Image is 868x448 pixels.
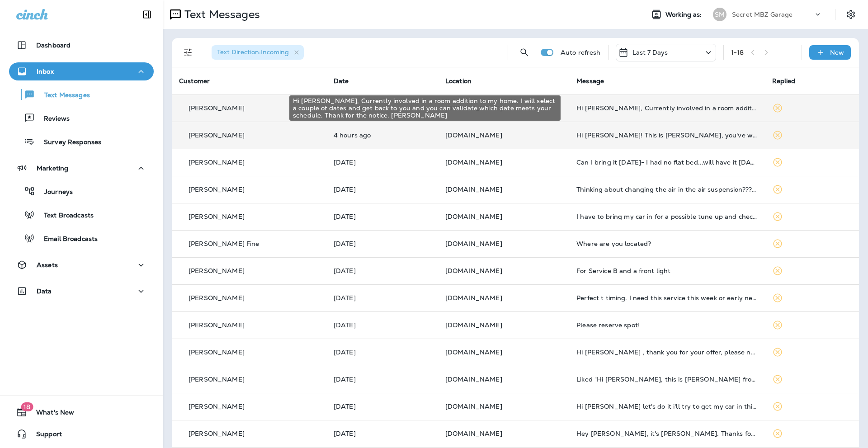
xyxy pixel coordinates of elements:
p: Assets [37,261,58,269]
p: Data [37,288,52,295]
span: 18 [21,402,33,411]
p: [PERSON_NAME] [189,403,245,410]
p: [PERSON_NAME] [189,213,245,220]
p: Text Broadcasts [35,212,94,220]
div: 1 - 18 [731,49,744,56]
div: Hi [PERSON_NAME], Currently involved in a room addition to my home. I will select a couple of dat... [289,95,561,121]
div: For Service B and a front light [576,267,757,274]
p: Aug 18, 2025 03:16 PM [334,186,431,193]
button: Filters [179,43,197,61]
p: Aug 18, 2025 01:57 PM [334,267,431,274]
p: Aug 18, 2025 02:42 PM [334,213,431,220]
p: Aug 19, 2025 01:46 PM [334,132,431,139]
p: Auto refresh [561,49,601,56]
div: Please reserve spot! [576,321,757,329]
span: [DOMAIN_NAME] [445,267,502,275]
span: Message [576,77,604,85]
p: Dashboard [36,42,71,49]
p: Last 7 Days [632,49,668,56]
button: Marketing [9,159,154,177]
p: Secret MBZ Garage [732,11,793,18]
div: Hi Jeff let's do it i'll try to get my car in this week. [576,403,757,410]
p: Inbox [37,68,54,75]
p: Text Messages [181,8,260,21]
button: Dashboard [9,36,154,54]
p: Aug 18, 2025 01:17 PM [334,430,431,437]
button: Data [9,282,154,300]
p: Reviews [35,115,70,123]
p: [PERSON_NAME] [189,159,245,166]
span: [DOMAIN_NAME] [445,212,502,221]
div: Hey Jeff, it's Seth. Thanks for your note against my better judgment. I actually took my SL 63 ba... [576,430,757,437]
p: [PERSON_NAME] [189,186,245,193]
p: Aug 18, 2025 01:26 PM [334,376,431,383]
p: [PERSON_NAME] [189,376,245,383]
div: Hi Jeff , thank you for your offer, please note that I sold the car last March .. [576,349,757,356]
button: Support [9,425,154,443]
div: Where are you located? [576,240,757,247]
p: Email Broadcasts [35,235,98,244]
div: Can I bring it tomorrow- I had no flat bed...will have it tomorrow [576,159,757,166]
span: Text Direction : Incoming [217,48,289,56]
div: Liked “Hi Catrina, this is Jeff from Secret MBZ. Summer heat is here, but don't worry. Our $79 Ro... [576,376,757,383]
button: Text Messages [9,85,154,104]
p: Aug 18, 2025 01:29 PM [334,321,431,329]
button: Inbox [9,62,154,80]
span: [DOMAIN_NAME] [445,240,502,248]
button: Reviews [9,108,154,127]
div: Text Direction:Incoming [212,45,304,60]
p: [PERSON_NAME] [189,132,245,139]
p: [PERSON_NAME] [189,294,245,302]
p: Marketing [37,165,68,172]
div: Hi Jeff! This is Amanda, you've worked on my GLC 300 before. I hope you are well! Last time my ca... [576,132,757,139]
button: 18What's New [9,403,154,421]
span: Support [27,430,62,441]
p: [PERSON_NAME] Fine [189,240,259,247]
div: I have to bring my car in for a possible tune up and check up, so that sounds perfect. [576,213,757,220]
p: [PERSON_NAME] [189,267,245,274]
div: Perfect t timing. I need this service this week or early next on the 2009 E350. And we schedule p... [576,294,757,302]
button: Collapse Sidebar [134,5,160,24]
span: Location [445,77,472,85]
div: Hi Jeff, Currently involved in a room addition to my home. I will select a couple of dates and ge... [576,104,757,112]
span: [DOMAIN_NAME] [445,185,502,193]
span: [DOMAIN_NAME] [445,375,502,383]
span: [DOMAIN_NAME] [445,294,502,302]
button: Email Broadcasts [9,229,154,248]
span: [DOMAIN_NAME] [445,321,502,329]
button: Text Broadcasts [9,205,154,224]
div: Thinking about changing the air in the air suspension??? I guess there can be water. Ask the boss... [576,186,757,193]
span: Working as: [665,11,704,19]
p: [PERSON_NAME] [189,430,245,437]
span: [DOMAIN_NAME] [445,348,502,356]
button: Survey Responses [9,132,154,151]
p: [PERSON_NAME] [189,104,245,112]
p: [PERSON_NAME] [189,321,245,329]
span: [DOMAIN_NAME] [445,131,502,139]
button: Search Messages [515,43,533,61]
p: New [830,49,844,56]
span: Date [334,77,349,85]
p: Journeys [35,188,73,197]
span: Customer [179,77,210,85]
div: SM [713,8,726,21]
p: Text Messages [35,91,90,100]
span: [DOMAIN_NAME] [445,402,502,410]
button: Settings [843,6,859,23]
p: Aug 18, 2025 05:46 PM [334,159,431,166]
p: Aug 18, 2025 01:27 PM [334,349,431,356]
button: Assets [9,256,154,274]
p: Aug 18, 2025 01:40 PM [334,294,431,302]
span: Replied [772,77,796,85]
p: Aug 18, 2025 02:32 PM [334,240,431,247]
p: [PERSON_NAME] [189,349,245,356]
span: [DOMAIN_NAME] [445,158,502,166]
p: Survey Responses [35,138,101,147]
button: Journeys [9,182,154,201]
p: Aug 18, 2025 01:19 PM [334,403,431,410]
span: What's New [27,409,74,420]
span: [DOMAIN_NAME] [445,429,502,438]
